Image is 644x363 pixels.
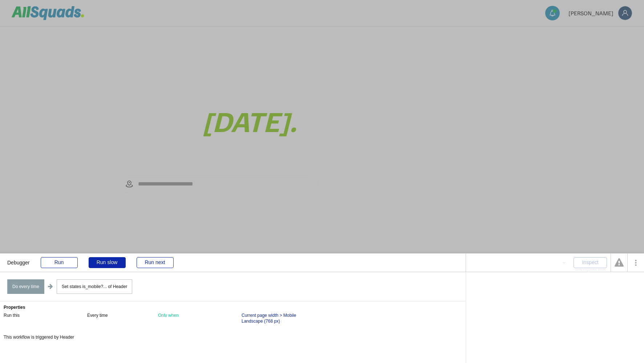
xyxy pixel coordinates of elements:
div: Properties [4,305,462,310]
div: This workflow is triggered by Header [4,335,74,339]
div: Run this [4,312,87,317]
div: Current page width > Mobile Landscape (768 px) [242,312,311,324]
div: Do every time [7,279,44,294]
div: Run slow [89,257,126,268]
div: Only when [158,312,242,317]
div: Run next [137,257,174,268]
div: Run [41,257,78,268]
div: Debugger [7,254,30,265]
div: Every time [87,312,108,318]
div: Set states is_mobile?... of Header [57,279,132,294]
